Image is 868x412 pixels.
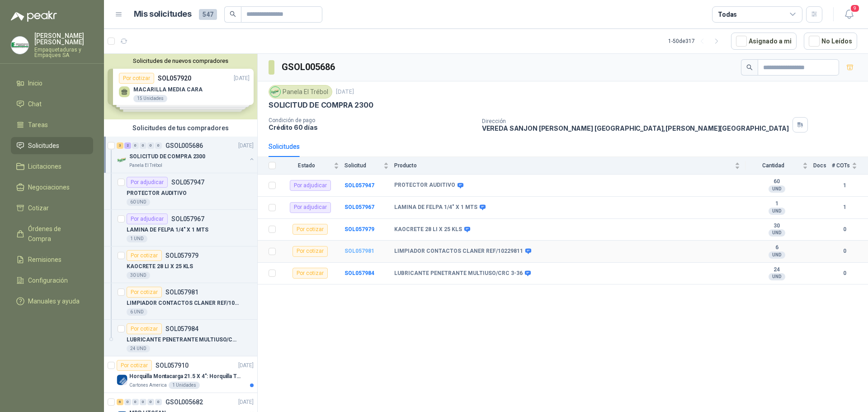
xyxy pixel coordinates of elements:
[127,336,239,344] p: LUBRICANTE PENETRANTE MULTIUSO/CRC 3-36
[11,251,93,268] a: Remisiones
[165,326,198,332] p: SOL057984
[832,247,857,256] b: 0
[238,398,254,407] p: [DATE]
[147,399,154,405] div: 0
[165,289,198,295] p: SOL057981
[132,142,139,149] div: 0
[344,226,374,232] a: SOL057979
[11,158,93,175] a: Licitaciones
[746,64,753,71] span: search
[745,157,813,175] th: Cantidad
[804,33,857,50] button: No Leídos
[11,199,93,217] a: Cotizar
[117,140,255,169] a: 3 2 0 0 0 0 GSOL005686[DATE] Company LogoSOLICITUD DE COMPRA 2300Panela El Trébol
[132,399,139,405] div: 0
[813,157,832,175] th: Docs
[28,182,70,192] span: Negociaciones
[281,157,344,175] th: Estado
[129,372,242,381] p: Horquilla Montacarga 21.5 X 4": Horquilla Telescopica Overall size 2108 x 660 x 324mm
[832,225,857,234] b: 0
[165,142,203,149] p: GSOL005686
[238,142,254,150] p: [DATE]
[34,33,93,45] p: [PERSON_NAME] [PERSON_NAME]
[28,99,42,109] span: Chat
[270,87,280,97] img: Company Logo
[394,248,523,255] b: LIMPIADOR CONTACTOS CLANER REF/10229811
[832,203,857,212] b: 1
[11,95,93,113] a: Chat
[117,360,152,371] div: Por cotizar
[832,162,850,169] span: # COTs
[292,268,328,279] div: Por cotizar
[117,142,123,149] div: 3
[147,142,154,149] div: 0
[28,296,80,306] span: Manuales y ayuda
[11,75,93,92] a: Inicio
[11,11,57,22] img: Logo peakr
[745,266,808,274] b: 24
[34,47,93,58] p: Empaquetaduras y Empaques SA
[745,178,808,185] b: 60
[745,223,808,230] b: 30
[269,117,475,123] p: Condición de pago
[11,37,28,54] img: Company Logo
[394,182,455,189] b: PROTECTOR AUDITIVO
[171,216,204,222] p: SOL057967
[104,246,257,283] a: Por cotizarSOL057979KAOCRETE 28 LI X 25 KLS30 UND
[769,208,785,215] div: UND
[140,142,146,149] div: 0
[344,204,374,210] a: SOL057967
[124,142,131,149] div: 2
[117,374,127,385] img: Company Logo
[117,399,123,405] div: 6
[104,210,257,246] a: Por adjudicarSOL057967LAMINA DE FELPA 1/4" X 1 MTS1 UND
[156,362,189,369] p: SOL057910
[745,244,808,251] b: 6
[104,173,257,210] a: Por adjudicarSOL057947PROTECTOR AUDITIVO60 UND
[344,162,382,169] span: Solicitud
[127,272,150,279] div: 30 UND
[850,4,860,13] span: 9
[344,248,374,254] a: SOL057981
[344,270,374,276] b: SOL057984
[129,382,167,389] p: Cartones America
[745,200,808,208] b: 1
[28,120,48,130] span: Tareas
[127,177,168,188] div: Por adjudicar
[832,181,857,190] b: 1
[482,124,789,132] p: VEREDA SANJON [PERSON_NAME] [GEOGRAPHIC_DATA] , [PERSON_NAME][GEOGRAPHIC_DATA]
[344,182,374,189] b: SOL057947
[769,229,785,237] div: UND
[290,202,331,213] div: Por adjudicar
[129,162,162,169] p: Panela El Trébol
[832,157,868,175] th: # COTs
[117,155,127,166] img: Company Logo
[394,270,523,277] b: LUBRICANTE PENETRANTE MULTIUSO/CRC 3-36
[292,224,328,235] div: Por cotizar
[165,252,198,259] p: SOL057979
[28,78,42,88] span: Inicio
[127,189,187,198] p: PROTECTOR AUDITIVO
[832,269,857,278] b: 0
[108,57,254,64] button: Solicitudes de nuevos compradores
[127,345,150,352] div: 24 UND
[124,399,131,405] div: 0
[127,299,239,308] p: LIMPIADOR CONTACTOS CLANER REF/10229811
[238,361,254,370] p: [DATE]
[769,251,785,259] div: UND
[394,157,745,175] th: Producto
[127,235,147,242] div: 1 UND
[11,116,93,133] a: Tareas
[28,224,85,244] span: Órdenes de Compra
[11,293,93,310] a: Manuales y ayuda
[155,142,162,149] div: 0
[127,226,208,234] p: LAMINA DE FELPA 1/4" X 1 MTS
[171,179,204,185] p: SOL057947
[127,199,150,206] div: 60 UND
[104,119,257,137] div: Solicitudes de tus compradores
[11,220,93,247] a: Órdenes de Compra
[104,283,257,320] a: Por cotizarSOL057981LIMPIADOR CONTACTOS CLANER REF/102298116 UND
